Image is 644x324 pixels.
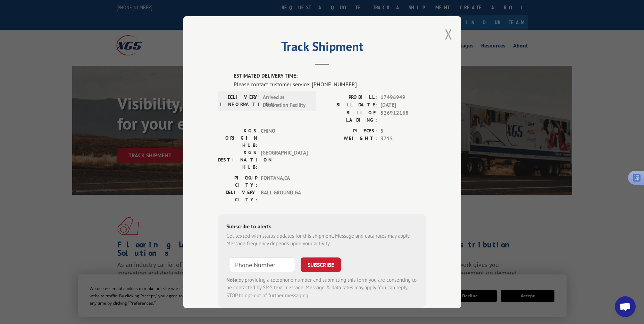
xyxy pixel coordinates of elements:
[218,174,257,189] label: PICKUP CITY:
[261,127,308,149] span: CHINO
[445,25,452,43] button: Close modal
[380,127,426,135] span: 5
[263,93,310,109] span: Arrived at Destination Facility
[322,93,377,101] label: PROBILL:
[218,42,426,55] h2: Track Shipment
[322,101,377,109] label: BILL DATE:
[226,232,418,247] div: Get texted with status updates for this shipment. Message and data rates may apply. Message frequ...
[218,149,257,170] label: XGS DESTINATION HUB:
[220,93,259,109] label: DELIVERY INFORMATION:
[301,257,341,272] button: SUBSCRIBE
[226,276,239,283] strong: Note:
[234,80,426,88] div: Please contact customer service: [PHONE_NUMBER].
[322,109,377,123] label: BILL OF LADING:
[226,222,418,232] div: Subscribe to alerts
[226,276,418,299] div: by providing a telephone number and submitting this form you are consenting to be contacted by SM...
[615,296,636,317] div: Open chat
[229,257,295,272] input: Phone Number
[218,127,257,149] label: XGS ORIGIN HUB:
[380,101,426,109] span: [DATE]
[234,72,426,80] label: ESTIMATED DELIVERY TIME:
[218,189,257,203] label: DELIVERY CITY:
[261,149,308,170] span: [GEOGRAPHIC_DATA]
[322,127,377,135] label: PIECES:
[380,135,426,143] span: 3715
[380,93,426,101] span: 17496949
[380,109,426,123] span: 526912168
[261,189,308,203] span: BALL GROUND , GA
[322,135,377,143] label: WEIGHT:
[261,174,308,189] span: FONTANA , CA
